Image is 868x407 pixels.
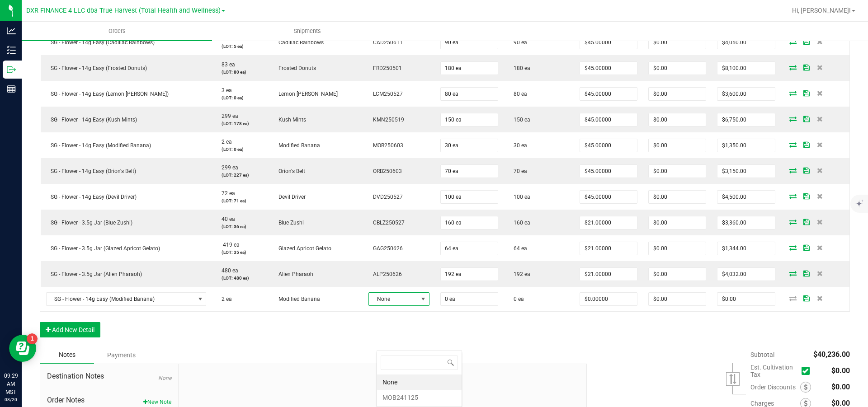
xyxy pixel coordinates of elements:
[792,7,851,14] span: Hi, [PERSON_NAME]!
[750,364,798,378] span: Est. Cultivation Tax
[813,295,827,301] span: Delete Order Detail
[217,223,263,230] p: (LOT: 36 ea)
[649,268,706,281] input: 0
[368,117,404,123] span: KMN250519
[94,347,148,363] div: Payments
[717,293,774,305] input: 0
[580,191,637,203] input: 0
[813,350,850,359] span: $40,236.00
[27,333,38,344] iframe: Resource center unread badge
[750,384,800,391] span: Order Discounts
[274,271,313,277] span: Alien Pharaoh
[509,117,530,123] span: 150 ea
[800,116,813,122] span: Save Order Detail
[217,190,235,196] span: 72 ea
[22,22,212,41] a: Orders
[368,39,403,46] span: CAD250611
[26,7,221,14] span: DXR FINANCE 4 LLC dba True Harvest (Total Health and Wellness)
[217,172,263,178] p: (LOT: 227 ea)
[800,168,813,173] span: Save Order Detail
[441,191,498,203] input: 0
[580,216,637,229] input: 0
[368,168,402,174] span: ORB250603
[217,249,263,256] p: (LOT: 35 ea)
[441,139,498,152] input: 0
[7,46,16,55] inline-svg: Inventory
[813,90,827,96] span: Delete Order Detail
[580,88,637,100] input: 0
[377,374,462,390] li: None
[46,245,160,252] span: SG - Flower - 3.5g Jar (Glazed Apricot Gelato)
[7,65,16,74] inline-svg: Outbound
[441,293,498,305] input: 0
[813,116,827,122] span: Delete Order Detail
[800,39,813,44] span: Save Order Detail
[813,271,827,276] span: Delete Order Detail
[9,335,36,362] iframe: Resource center
[217,69,263,75] p: (LOT: 80 ea)
[649,191,706,203] input: 0
[377,390,462,405] li: MOB241125
[580,36,637,49] input: 0
[274,168,305,174] span: Orion's Belt
[649,242,706,255] input: 0
[800,245,813,250] span: Save Order Detail
[509,39,527,46] span: 90 ea
[717,268,774,281] input: 0
[368,91,403,97] span: LCM250527
[580,62,637,75] input: 0
[813,219,827,225] span: Delete Order Detail
[217,146,263,153] p: (LOT: 0 ea)
[46,271,142,277] span: SG - Flower - 3.5g Jar (Alien Pharaoh)
[217,164,238,171] span: 299 ea
[800,219,813,225] span: Save Order Detail
[46,168,136,174] span: SG - Flower - 14g Easy (Orion's Belt)
[717,191,774,203] input: 0
[813,245,827,250] span: Delete Order Detail
[46,220,132,226] span: SG - Flower - 3.5g Jar (Blue Zushi)
[217,61,235,68] span: 83 ea
[369,293,418,305] span: None
[717,242,774,255] input: 0
[217,120,263,127] p: (LOT: 178 ea)
[441,242,498,255] input: 0
[368,65,402,71] span: FRD250501
[802,365,814,377] span: Calculate cultivation tax
[274,65,316,71] span: Frosted Donuts
[368,142,403,149] span: MOB250603
[368,245,403,252] span: GAG250626
[47,293,195,305] span: SG - Flower - 14g Easy (Modified Banana)
[717,62,774,75] input: 0
[831,383,850,391] span: $0.00
[649,293,706,305] input: 0
[649,216,706,229] input: 0
[4,396,18,403] p: 08/20
[274,91,338,97] span: Lemon [PERSON_NAME]
[46,65,147,71] span: SG - Flower - 14g Easy (Frosted Donuts)
[7,84,16,94] inline-svg: Reports
[717,88,774,100] input: 0
[368,220,405,226] span: CBLZ250527
[813,39,827,44] span: Delete Order Detail
[274,245,331,252] span: Glazed Apricot Gelato
[509,65,530,71] span: 180 ea
[509,91,527,97] span: 80 ea
[368,271,402,277] span: ALP250626
[217,87,232,94] span: 3 ea
[217,267,238,274] span: 480 ea
[649,88,706,100] input: 0
[217,296,232,302] span: 2 ea
[441,113,498,126] input: 0
[509,296,524,302] span: 0 ea
[274,117,306,123] span: Kush Mints
[217,43,263,50] p: (LOT: 5 ea)
[509,168,527,174] span: 70 ea
[580,139,637,152] input: 0
[800,90,813,96] span: Save Order Detail
[813,168,827,173] span: Delete Order Detail
[217,216,235,222] span: 40 ea
[800,142,813,147] span: Save Order Detail
[580,242,637,255] input: 0
[509,271,530,277] span: 192 ea
[40,346,94,364] div: Notes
